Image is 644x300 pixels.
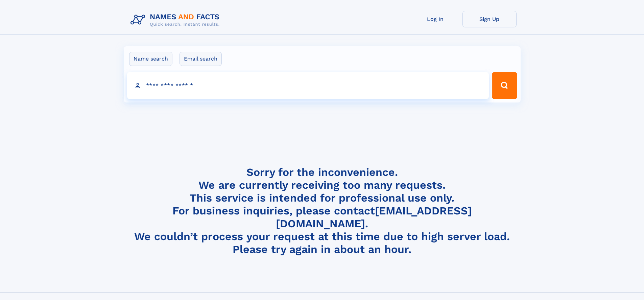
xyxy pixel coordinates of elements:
[129,52,172,66] label: Name search
[462,11,517,27] a: Sign Up
[127,72,489,99] input: search input
[128,11,225,29] img: Logo Names and Facts
[492,72,517,99] button: Search Button
[180,52,222,66] label: Email search
[408,11,462,27] a: Log In
[128,166,517,256] h4: Sorry for the inconvenience. We are currently receiving too many requests. This service is intend...
[276,204,472,230] a: [EMAIL_ADDRESS][DOMAIN_NAME]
